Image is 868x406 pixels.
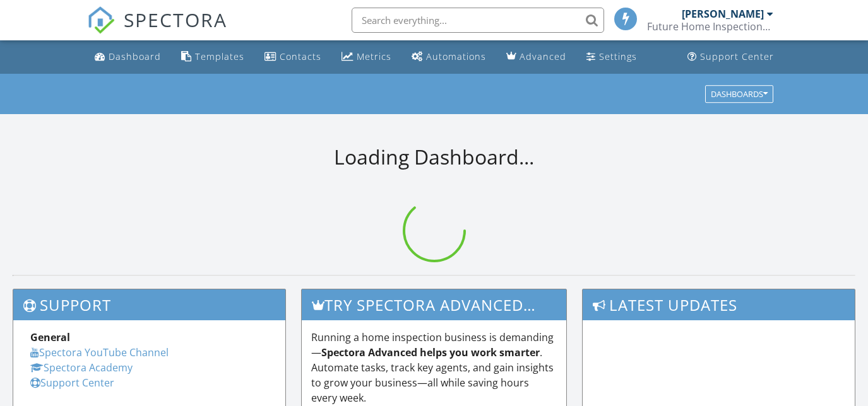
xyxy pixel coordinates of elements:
[30,330,70,344] strong: General
[87,6,115,34] img: The Best Home Inspection Software - Spectora
[321,345,540,359] strong: Spectora Advanced helps you work smarter
[302,289,566,320] h3: Try spectora advanced [DATE]
[280,50,321,62] div: Contacts
[520,50,566,62] div: Advanced
[357,50,391,62] div: Metrics
[583,289,855,320] h3: Latest Updates
[352,8,604,33] input: Search everything...
[124,6,227,33] span: SPECTORA
[711,90,768,98] div: Dashboards
[407,45,491,69] a: Automations (Basic)
[581,45,642,69] a: Settings
[13,289,285,320] h3: Support
[705,85,773,103] button: Dashboards
[87,17,227,43] a: SPECTORA
[259,45,326,69] a: Contacts
[30,345,169,359] a: Spectora YouTube Channel
[90,45,166,69] a: Dashboard
[176,45,249,69] a: Templates
[30,361,133,374] a: Spectora Academy
[682,45,779,69] a: Support Center
[700,50,774,62] div: Support Center
[501,45,571,69] a: Advanced
[647,20,773,33] div: Future Home Inspections Inc
[195,50,244,62] div: Templates
[682,8,764,20] div: [PERSON_NAME]
[336,45,396,69] a: Metrics
[311,330,557,405] p: Running a home inspection business is demanding— . Automate tasks, track key agents, and gain ins...
[109,50,161,62] div: Dashboard
[426,50,486,62] div: Automations
[30,376,114,390] a: Support Center
[599,50,637,62] div: Settings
